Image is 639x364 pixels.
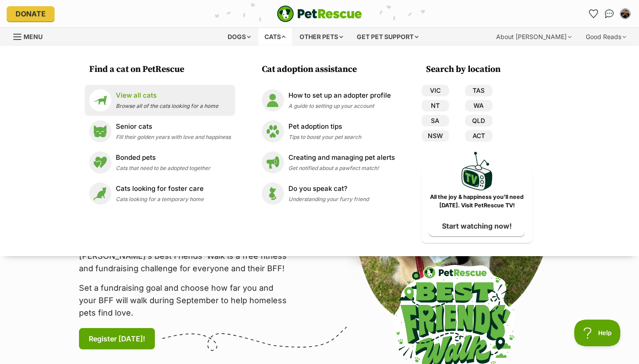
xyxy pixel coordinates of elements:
div: About [PERSON_NAME] [490,28,578,46]
img: Do you speak cat? [262,182,284,205]
button: My account [618,7,632,21]
span: Understanding your furry friend [288,196,369,202]
div: Good Reads [580,28,632,46]
a: Creating and managing pet alerts Creating and managing pet alerts Get notified about a pawfect ma... [262,151,395,174]
a: Cats looking for foster care Cats looking for foster care Cats looking for a temporary home [89,182,231,205]
a: Favourites [586,7,600,21]
span: Menu [24,33,43,40]
span: Get notified about a pawfect match! [288,165,379,171]
a: Bonded pets Bonded pets Cats that need to be adopted together [89,151,231,174]
a: View all cats View all cats Browse all of the cats looking for a home [89,89,231,111]
a: Register [DATE]! [79,328,155,349]
p: How to set up an adopter profile [288,91,391,101]
div: Other pets [293,28,349,46]
img: chat-41dd97257d64d25036548639549fe6c8038ab92f7586957e7f3b1b290dea8141.svg [605,9,614,18]
img: PetRescue TV logo [461,152,493,190]
ul: Account quick links [586,7,632,21]
a: Senior cats Senior cats Fill their golden years with love and happiness [89,120,231,142]
span: Fill their golden years with love and happiness [116,134,231,140]
h3: Find a cat on PetRescue [89,63,235,76]
a: NSW [422,130,449,142]
p: Pet adoption tips [288,122,361,132]
img: View all cats [89,89,111,111]
a: How to set up an adopter profile How to set up an adopter profile A guide to setting up your account [262,89,395,111]
span: Register [DATE]! [89,333,145,344]
img: Vanessa Chim profile pic [621,9,630,18]
div: Cats [258,28,292,46]
p: [PERSON_NAME]’s Best Friends' Walk is a free fitness and fundraising challenge for everyone and t... [79,250,292,275]
p: Senior cats [116,122,231,132]
a: Do you speak cat? Do you speak cat? Understanding your furry friend [262,182,395,205]
p: Creating and managing pet alerts [288,153,395,163]
iframe: Help Scout Beacon - Open [574,320,621,346]
h3: Cat adoption assistance [262,63,399,76]
a: QLD [465,115,493,127]
div: Get pet support [351,28,425,46]
a: Donate [7,6,55,21]
a: TAS [465,85,493,96]
div: Dogs [221,28,257,46]
a: NT [422,100,449,111]
p: Bonded pets [116,153,210,163]
a: VIC [422,85,449,96]
span: Browse all of the cats looking for a home [116,103,218,109]
img: logo-e224e6f780fb5917bec1dbf3a21bbac754714ae5b6737aabdf751b685950b380.svg [277,5,362,22]
a: Menu [13,28,49,44]
h3: Search by location [426,63,532,76]
img: How to set up an adopter profile [262,89,284,111]
img: Pet adoption tips [262,120,284,142]
a: ACT [465,130,493,142]
span: Tips to boost your pet search [288,134,361,140]
p: View all cats [116,91,218,101]
img: Cats looking for foster care [89,182,111,205]
span: A guide to setting up your account [288,103,374,109]
p: Do you speak cat? [288,184,369,194]
span: Cats looking for a temporary home [116,196,204,202]
p: All the joy & happiness you’ll need [DATE]. Visit PetRescue TV! [428,193,526,210]
a: Pet adoption tips Pet adoption tips Tips to boost your pet search [262,120,395,142]
img: Senior cats [89,120,111,142]
a: WA [465,100,493,111]
a: Conversations [602,7,616,21]
a: PetRescue [277,5,362,22]
img: Creating and managing pet alerts [262,151,284,174]
span: Cats that need to be adopted together [116,165,210,171]
a: SA [422,115,449,127]
a: Start watching now! [429,216,525,236]
p: Set a fundraising goal and choose how far you and your BFF will walk during September to help hom... [79,282,292,319]
p: Cats looking for foster care [116,184,204,194]
img: Bonded pets [89,151,111,174]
